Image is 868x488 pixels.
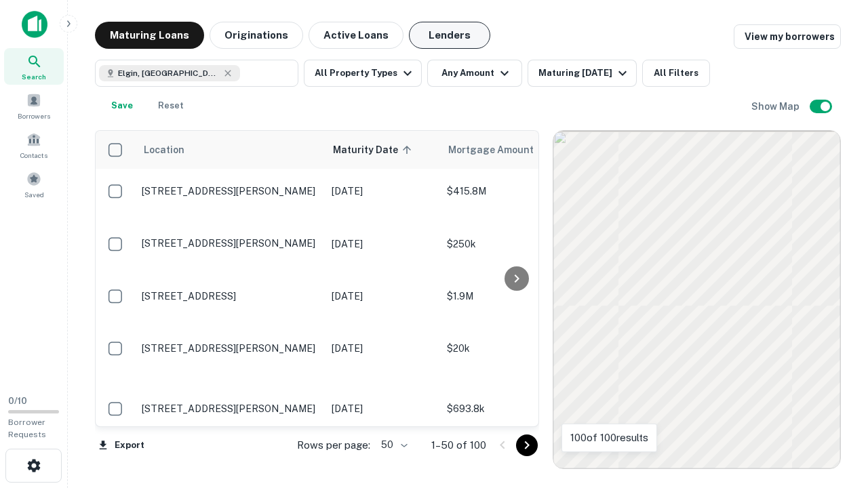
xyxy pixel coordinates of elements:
[210,22,303,49] button: Originations
[20,150,47,161] span: Contacts
[570,430,648,446] p: 100 of 100 results
[8,418,46,439] span: Borrower Requests
[304,60,422,87] button: All Property Types
[142,342,318,354] p: [STREET_ADDRESS][PERSON_NAME]
[22,11,47,38] img: capitalize-icon.png
[538,65,631,81] div: Maturing [DATE]
[734,24,841,49] a: View my borrowers
[447,237,583,251] p: $250k
[376,435,410,455] div: 50
[447,401,583,416] p: $693.8k
[325,131,440,169] th: Maturity Date
[4,127,64,163] a: Contacts
[448,142,551,158] span: Mortgage Amount
[142,290,318,302] p: [STREET_ADDRESS]
[309,22,403,49] button: Active Loans
[100,92,144,119] button: Save your search to get updates of matches that match your search criteria.
[409,22,490,49] button: Lenders
[4,48,64,85] a: Search
[332,184,433,199] p: [DATE]
[332,289,433,304] p: [DATE]
[800,380,868,445] iframe: Chat Widget
[642,60,710,87] button: All Filters
[447,289,583,304] p: $1.9M
[447,341,583,356] p: $20k
[142,237,318,249] p: [STREET_ADDRESS][PERSON_NAME]
[4,87,64,124] a: Borrowers
[333,142,416,158] span: Maturity Date
[751,99,802,114] h6: Show Map
[332,341,433,356] p: [DATE]
[553,131,840,468] div: 0 0
[143,142,184,158] span: Location
[431,437,486,453] p: 1–50 of 100
[142,403,318,415] p: [STREET_ADDRESS][PERSON_NAME]
[427,60,522,87] button: Any Amount
[18,110,50,121] span: Borrowers
[95,435,148,455] button: Export
[22,71,46,82] span: Search
[95,22,204,49] button: Maturing Loans
[135,131,325,169] th: Location
[142,185,318,197] p: [STREET_ADDRESS][PERSON_NAME]
[118,67,220,79] span: Elgin, [GEOGRAPHIC_DATA], [GEOGRAPHIC_DATA]
[4,166,64,203] a: Saved
[528,60,637,87] button: Maturing [DATE]
[297,437,370,453] p: Rows per page:
[447,184,583,199] p: $415.8M
[149,92,193,119] button: Reset
[24,189,44,200] span: Saved
[332,401,433,416] p: [DATE]
[440,131,589,169] th: Mortgage Amount
[516,434,538,456] button: Go to next page
[332,237,433,251] p: [DATE]
[8,396,27,406] span: 0 / 10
